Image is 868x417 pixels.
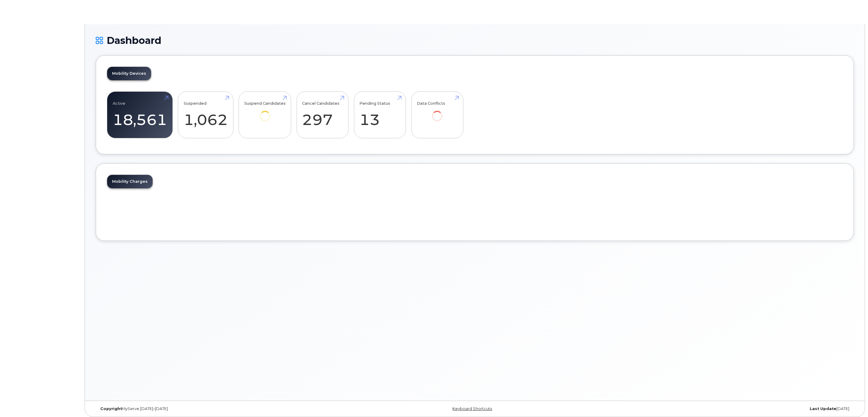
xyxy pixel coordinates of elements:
[113,95,167,135] a: Active 18,561
[96,35,854,46] h1: Dashboard
[359,95,400,135] a: Pending Status 13
[184,95,228,135] a: Suspended 1,062
[107,175,153,188] a: Mobility Charges
[244,95,286,130] a: Suspend Candidates
[452,406,492,411] a: Keyboard Shortcuts
[810,406,836,411] strong: Last Update
[100,406,122,411] strong: Copyright
[96,406,349,411] div: MyServe [DATE]–[DATE]
[601,406,854,411] div: [DATE]
[107,67,151,80] a: Mobility Devices
[417,95,458,130] a: Data Conflicts
[302,95,343,135] a: Cancel Candidates 297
